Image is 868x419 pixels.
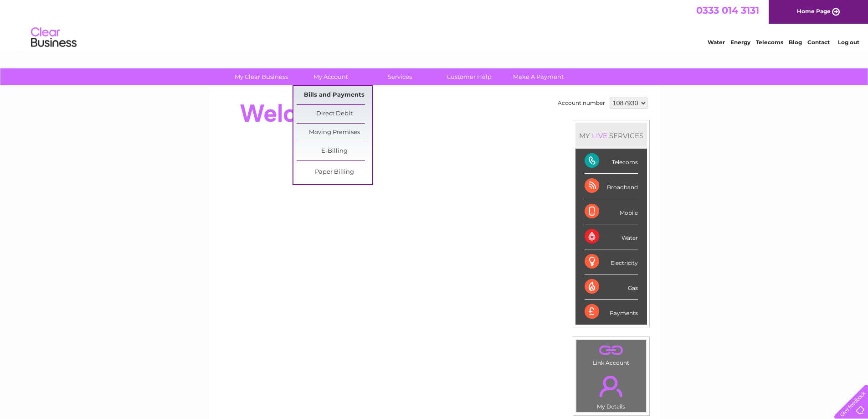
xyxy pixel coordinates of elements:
[838,39,859,46] a: Log out
[590,131,609,140] div: LIVE
[362,68,437,85] a: Services
[585,249,638,274] div: Electricity
[696,5,759,16] a: 0333 014 3131
[431,68,507,85] a: Customer Help
[579,370,644,402] a: .
[585,274,638,300] div: Gas
[219,5,650,44] div: Clear Business is a trading name of Verastar Limited (registered in [GEOGRAPHIC_DATA] No. 3667643...
[576,340,647,368] td: Link Account
[297,163,372,181] a: Paper Billing
[501,68,576,85] a: Make A Payment
[297,105,372,123] a: Direct Debit
[576,368,647,413] td: My Details
[297,142,372,160] a: E-Billing
[789,39,802,46] a: Blog
[297,124,372,142] a: Moving Premises
[31,24,77,52] img: logo.png
[585,174,638,199] div: Broadband
[224,68,299,85] a: My Clear Business
[585,224,638,249] div: Water
[807,39,830,46] a: Contact
[575,123,647,149] div: MY SERVICES
[585,149,638,174] div: Telecoms
[293,68,368,85] a: My Account
[708,39,725,46] a: Water
[730,39,750,46] a: Energy
[297,86,372,104] a: Bills and Payments
[585,300,638,324] div: Payments
[579,342,644,358] a: .
[756,39,783,46] a: Telecoms
[555,95,607,111] td: Account number
[585,199,638,224] div: Mobile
